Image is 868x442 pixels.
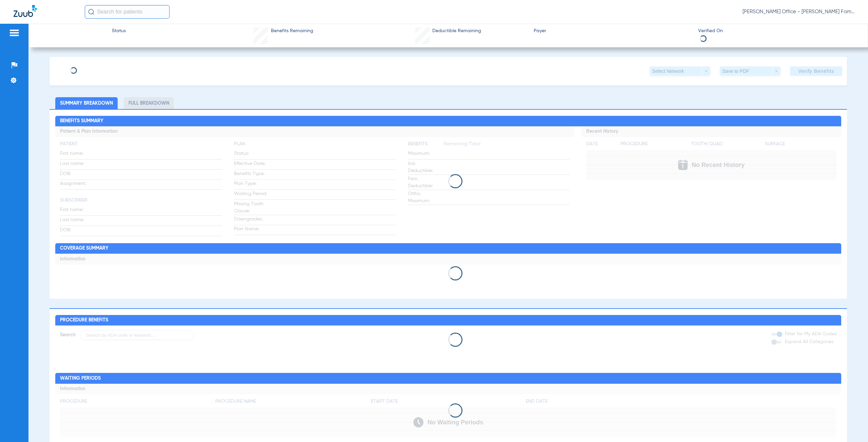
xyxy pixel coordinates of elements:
[432,27,481,35] span: Deductible Remaining
[55,373,841,384] h2: Waiting Periods
[55,243,841,254] h2: Coverage Summary
[55,116,841,127] h2: Benefits Summary
[85,5,170,19] input: Search for patients
[55,97,118,109] li: Summary Breakdown
[698,27,857,35] span: Verified On
[271,27,313,35] span: Benefits Remaining
[124,97,174,109] li: Full Breakdown
[88,9,94,15] img: Search Icon
[14,5,37,17] img: Zuub Logo
[743,8,854,15] span: [PERSON_NAME] Office - [PERSON_NAME] Family Dentistry
[534,27,692,35] span: Payer
[55,315,841,326] h2: Procedure Benefits
[9,29,20,37] img: hamburger-icon
[112,27,126,35] span: Status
